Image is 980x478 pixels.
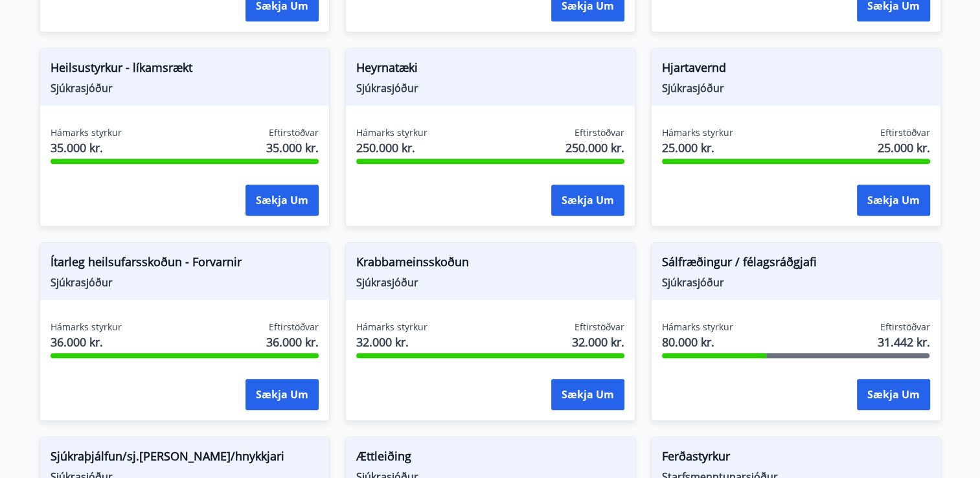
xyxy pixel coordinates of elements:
[878,334,930,350] span: 31.442 kr.
[880,321,930,334] span: Eftirstöðvar
[572,334,624,350] span: 32.000 kr.
[356,59,624,81] span: Heyrnatæki
[245,379,319,410] button: Sækja um
[356,139,427,156] span: 250.000 kr.
[356,448,624,470] span: Ættleiðing
[857,379,930,410] button: Sækja um
[356,126,427,139] span: Hámarks styrkur
[266,139,319,156] span: 35.000 kr.
[269,321,319,334] span: Eftirstöðvar
[356,275,624,290] span: Sjúkrasjóður
[878,139,930,156] span: 25.000 kr.
[51,126,122,139] span: Hámarks styrkur
[51,253,319,275] span: Ítarleg heilsufarsskoðun - Forvarnir
[356,334,427,350] span: 32.000 kr.
[662,448,930,470] span: Ferðastyrkur
[662,275,930,290] span: Sjúkrasjóður
[662,139,733,156] span: 25.000 kr.
[565,139,624,156] span: 250.000 kr.
[51,59,319,81] span: Heilsustyrkur - líkamsrækt
[662,59,930,81] span: Hjartavernd
[662,334,733,350] span: 80.000 kr.
[356,253,624,275] span: Krabbameinsskoðun
[551,185,624,216] button: Sækja um
[51,275,319,290] span: Sjúkrasjóður
[245,185,319,216] button: Sækja um
[51,321,122,334] span: Hámarks styrkur
[269,126,319,139] span: Eftirstöðvar
[857,185,930,216] button: Sækja um
[662,81,930,95] span: Sjúkrasjóður
[662,253,930,275] span: Sálfræðingur / félagsráðgjafi
[880,126,930,139] span: Eftirstöðvar
[266,334,319,350] span: 36.000 kr.
[51,81,319,95] span: Sjúkrasjóður
[662,126,733,139] span: Hámarks styrkur
[662,321,733,334] span: Hámarks styrkur
[551,379,624,410] button: Sækja um
[51,334,122,350] span: 36.000 kr.
[575,321,624,334] span: Eftirstöðvar
[356,321,427,334] span: Hámarks styrkur
[575,126,624,139] span: Eftirstöðvar
[356,81,624,95] span: Sjúkrasjóður
[51,448,319,470] span: Sjúkraþjálfun/sj.[PERSON_NAME]/hnykkjari
[51,139,122,156] span: 35.000 kr.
